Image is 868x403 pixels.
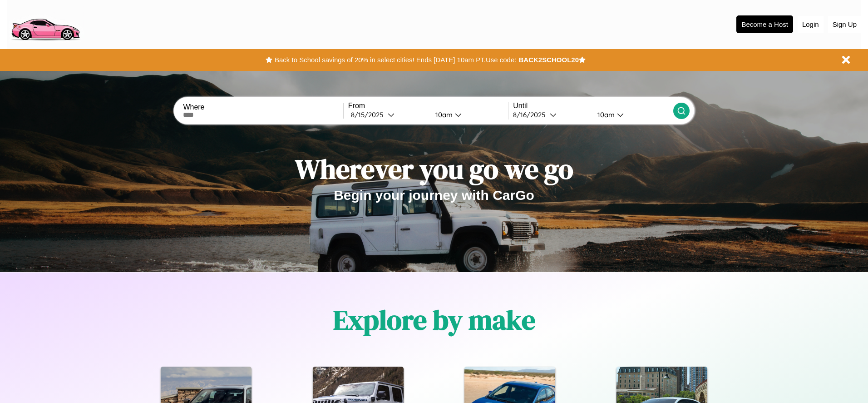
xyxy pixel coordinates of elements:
label: Until [513,102,673,110]
b: BACK2SCHOOL20 [518,56,579,64]
button: 10am [590,110,673,119]
div: 8 / 16 / 2025 [513,110,550,119]
label: Where [183,103,343,111]
img: logo [7,5,84,43]
div: 10am [431,110,455,119]
button: Login [798,16,824,33]
div: 10am [593,110,617,119]
button: Back to School savings of 20% in select cities! Ends [DATE] 10am PT.Use code: [272,54,518,66]
button: Sign Up [828,16,861,33]
button: 8/15/2025 [348,110,428,119]
div: 8 / 15 / 2025 [351,110,388,119]
h1: Explore by make [333,301,535,338]
button: 10am [428,110,508,119]
label: From [348,102,508,110]
button: Become a Host [736,15,793,33]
